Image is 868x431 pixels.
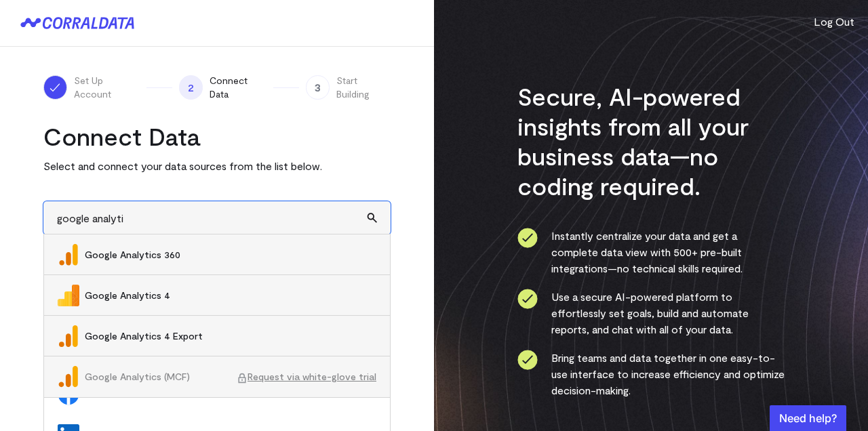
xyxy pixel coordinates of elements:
button: Log Out [814,14,854,30]
li: Use a secure AI-powered platform to effortlessly set goals, build and automate reports, and chat ... [517,289,785,337]
span: 2 [179,75,202,100]
img: ico-lock-cf4a91f8.svg [237,373,248,384]
span: Connect Data [210,74,267,101]
input: Search and add data sources [43,201,391,234]
h2: Connect Data [43,121,391,151]
span: Google Analytics 360 [85,248,376,262]
img: Google Analytics 4 [58,285,79,306]
img: ico-check-white-5ff98cb1.svg [48,81,62,94]
span: Request via white-glove trial [237,370,376,384]
img: ico-check-circle-4b19435c.svg [517,289,538,309]
li: Bring teams and data together in one easy-to-use interface to increase efficiency and optimize de... [517,350,785,398]
span: Google Analytics (MCF) [85,370,237,384]
img: Google Analytics (MCF) [58,366,79,388]
span: Google Analytics 4 Export [85,329,376,343]
span: Google Analytics 4 [85,289,376,302]
img: Google Analytics 4 Export [58,325,79,347]
img: ico-check-circle-4b19435c.svg [517,228,538,248]
li: Instantly centralize your data and get a complete data view with 500+ pre-built integrations—no t... [517,228,785,276]
h3: Secure, AI-powered insights from all your business data—no coding required. [517,81,785,201]
span: Set Up Account [74,74,140,101]
img: Google Analytics 360 [58,244,79,266]
img: ico-check-circle-4b19435c.svg [517,350,538,370]
span: 3 [306,75,329,100]
p: Select and connect your data sources from the list below. [43,158,391,174]
span: Start Building [336,74,391,101]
